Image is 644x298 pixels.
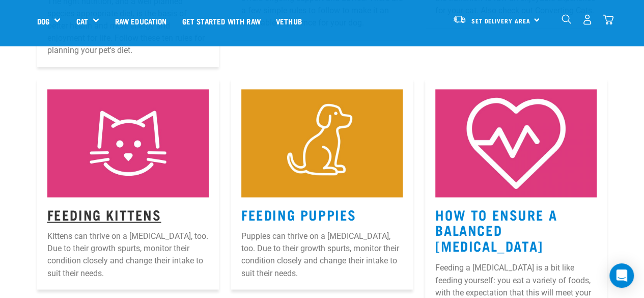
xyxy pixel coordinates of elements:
[47,89,209,197] img: Kitten-Icon.jpg
[76,15,88,27] a: Cat
[47,210,161,218] a: Feeding Kittens
[241,89,403,197] img: Puppy-Icon.jpg
[471,19,530,22] span: Set Delivery Area
[268,1,310,41] a: Vethub
[241,210,356,218] a: Feeding Puppies
[582,14,593,25] img: user.png
[435,210,557,249] a: How to Ensure a Balanced [MEDICAL_DATA]
[175,1,268,41] a: Get started with Raw
[562,14,571,24] img: home-icon-1@2x.png
[107,1,174,41] a: Raw Education
[603,14,613,25] img: home-icon@2x.png
[47,230,209,279] p: Kittens can thrive on a [MEDICAL_DATA], too. Due to their growth spurts, monitor their condition ...
[609,263,634,288] div: Open Intercom Messenger
[435,89,597,197] img: 5.jpg
[453,15,466,24] img: van-moving.png
[241,230,403,279] p: Puppies can thrive on a [MEDICAL_DATA], too. Due to their growth spurts, monitor their condition ...
[37,15,49,27] a: Dog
